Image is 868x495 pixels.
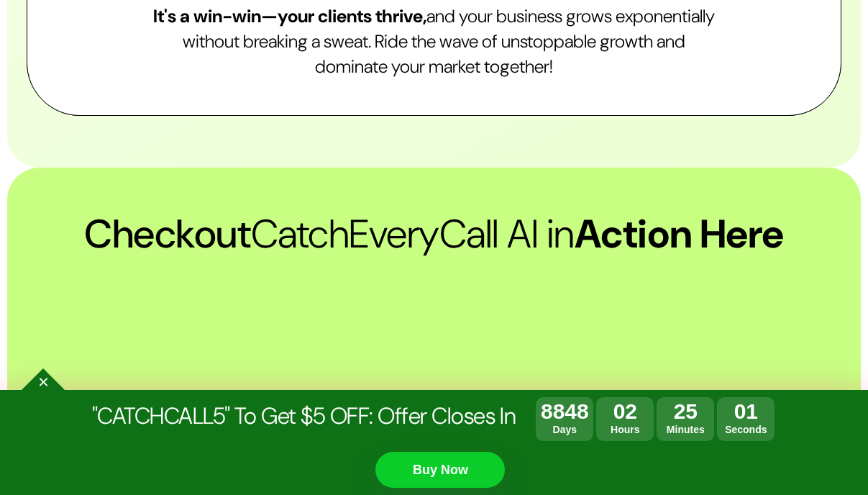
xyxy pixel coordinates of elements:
[553,399,565,423] span: 8
[536,424,593,435] span: Days
[22,211,846,269] h2: CatchEveryCall AI in
[596,424,654,435] span: Hours
[674,399,686,423] span: 2
[717,424,775,435] span: Seconds
[92,401,516,431] span: "CATCHCALL5" To Get $5 OFF: Offer Closes In
[84,208,250,260] span: Checkout
[657,424,714,435] span: Minutes
[685,399,698,423] span: 5
[153,4,426,28] span: It's a win-win—your clients thrive,
[577,399,589,423] span: 8
[746,399,758,423] span: 1
[565,399,577,423] span: 4
[541,399,553,423] span: 8
[625,399,637,423] span: 2
[734,399,746,423] span: 0
[613,399,626,423] span: 0
[575,208,784,260] span: Action Here
[115,4,753,79] p: and your business grows exponentially without breaking a sweat. Ride the wave of unstoppable grow...
[375,452,505,488] a: Buy Now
